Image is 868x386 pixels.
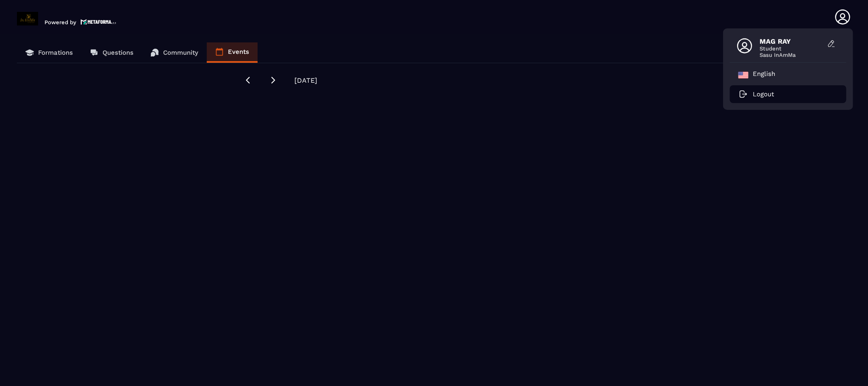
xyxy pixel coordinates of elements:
[207,42,258,63] a: Events
[17,42,81,63] a: Formations
[103,49,133,56] p: Questions
[44,19,76,25] p: Powered by
[142,42,207,63] a: Community
[80,18,116,25] img: logo
[760,37,823,45] span: MAG RAY
[760,45,823,52] span: Student
[753,70,775,80] p: English
[753,90,774,98] p: Logout
[38,49,73,56] p: Formations
[760,52,823,58] span: Sasu InAmMa
[294,76,317,84] span: [DATE]
[81,42,142,63] a: Questions
[17,12,38,25] img: logo-branding
[228,48,249,56] p: Events
[163,49,198,56] p: Community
